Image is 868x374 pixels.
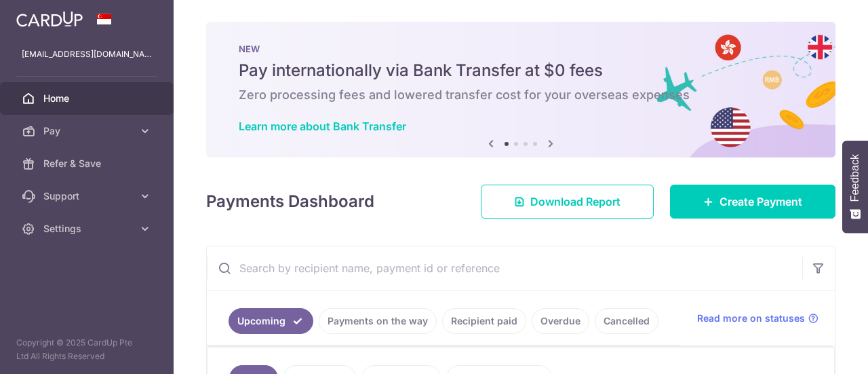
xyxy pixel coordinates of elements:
img: CardUp [16,11,83,27]
a: Upcoming [229,308,313,334]
a: Create Payment [670,185,835,219]
button: Feedback - Show survey [842,141,868,233]
p: [EMAIL_ADDRESS][DOMAIN_NAME] [22,48,152,61]
a: Payments on the way [319,308,437,334]
span: Download Report [530,193,620,210]
img: Bank transfer banner [206,22,835,157]
span: Support [43,189,133,203]
a: Download Report [481,185,654,219]
h4: Payments Dashboard [206,189,374,214]
span: Settings [43,222,133,236]
input: Search by recipient name, payment id or reference [207,246,802,290]
span: Refer & Save [43,157,133,170]
a: Recipient paid [442,308,526,334]
a: Cancelled [595,308,658,334]
a: Learn more about Bank Transfer [239,119,406,133]
span: Create Payment [719,193,802,210]
h6: Zero processing fees and lowered transfer cost for your overseas expenses [239,87,803,103]
span: Home [43,92,133,105]
p: NEW [239,43,803,54]
span: Feedback [849,154,861,202]
h5: Pay internationally via Bank Transfer at $0 fees [239,60,803,81]
a: Read more on statuses [697,312,818,325]
span: Pay [43,124,133,138]
a: Overdue [532,308,589,334]
span: Read more on statuses [697,312,805,325]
